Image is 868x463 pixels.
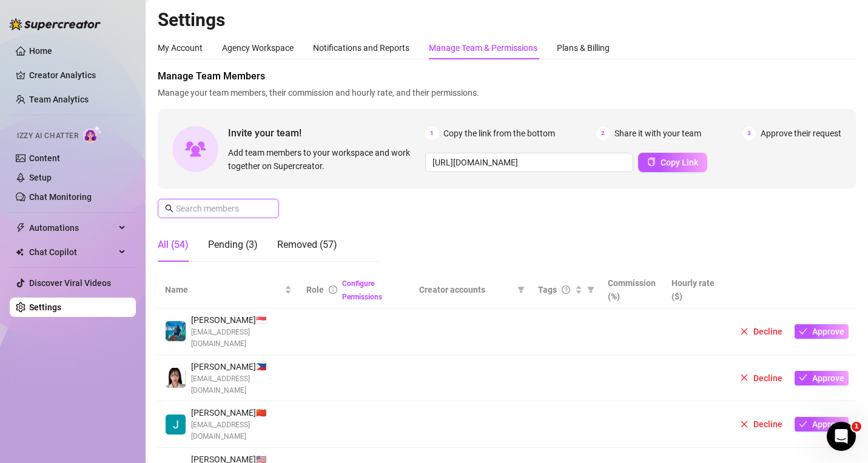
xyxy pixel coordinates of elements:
[158,238,189,252] div: All (54)
[329,285,337,294] span: info-circle
[661,158,698,167] span: Copy Link
[29,65,126,85] a: Creator Analytics
[166,368,186,388] img: Anne Margarett Rodriguez
[191,406,292,419] span: [PERSON_NAME] 🇨🇳
[165,283,282,296] span: Name
[812,327,844,336] span: Approve
[799,327,807,336] span: check
[342,279,382,301] a: Configure Permissions
[17,130,78,142] span: Izzy AI Chatter
[753,373,782,383] span: Decline
[429,41,537,55] div: Manage Team & Permissions
[740,373,749,382] span: close
[16,248,24,256] img: Chat Copilot
[158,69,856,84] span: Manage Team Members
[596,127,610,140] span: 2
[165,204,173,213] span: search
[538,283,557,296] span: Tags
[812,373,844,383] span: Approve
[191,419,292,442] span: [EMAIL_ADDRESS][DOMAIN_NAME]
[585,281,597,299] span: filter
[158,271,299,308] th: Name
[228,125,425,141] span: Invite your team!
[753,419,782,429] span: Decline
[753,327,782,336] span: Decline
[158,8,856,32] h2: Settings
[795,324,849,339] button: Approve
[601,271,664,308] th: Commission (%)
[222,41,294,55] div: Agency Workspace
[515,281,527,299] span: filter
[277,238,337,252] div: Removed (57)
[614,127,701,140] span: Share it with your team
[761,127,841,140] span: Approve their request
[29,278,111,288] a: Discover Viral Videos
[228,146,420,173] span: Add team members to your workspace and work together on Supercreator.
[799,420,807,428] span: check
[29,46,52,56] a: Home
[419,283,513,296] span: Creator accounts
[587,286,594,293] span: filter
[827,422,856,451] iframe: Intercom live chat
[29,242,115,262] span: Chat Copilot
[208,238,258,252] div: Pending (3)
[158,86,856,99] span: Manage your team members, their commission and hourly rate, and their permissions.
[812,419,844,429] span: Approve
[191,373,292,396] span: [EMAIL_ADDRESS][DOMAIN_NAME]
[664,271,728,308] th: Hourly rate ($)
[29,153,60,163] a: Content
[29,302,61,312] a: Settings
[647,158,656,166] span: copy
[16,223,25,233] span: thunderbolt
[799,373,807,382] span: check
[795,371,849,385] button: Approve
[158,41,203,55] div: My Account
[735,371,787,385] button: Decline
[191,327,292,350] span: [EMAIL_ADDRESS][DOMAIN_NAME]
[83,125,102,143] img: AI Chatter
[425,127,439,140] span: 1
[740,327,749,336] span: close
[29,95,89,104] a: Team Analytics
[852,422,861,431] span: 1
[306,285,324,295] span: Role
[740,420,749,428] span: close
[557,41,610,55] div: Plans & Billing
[10,18,101,30] img: logo-BBDzfeDw.svg
[795,417,849,431] button: Approve
[191,360,292,373] span: [PERSON_NAME] 🇵🇭
[29,218,115,238] span: Automations
[735,417,787,431] button: Decline
[29,192,92,202] a: Chat Monitoring
[166,415,186,435] img: John Paul Carampatana
[176,202,262,215] input: Search members
[191,313,292,327] span: [PERSON_NAME] 🇸🇬
[562,285,570,294] span: question-circle
[29,173,52,182] a: Setup
[735,324,787,339] button: Decline
[742,127,756,140] span: 3
[517,286,525,293] span: filter
[443,127,555,140] span: Copy the link from the bottom
[313,41,409,55] div: Notifications and Reports
[166,321,186,341] img: Haydee Joy Gentiles
[638,153,707,172] button: Copy Link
